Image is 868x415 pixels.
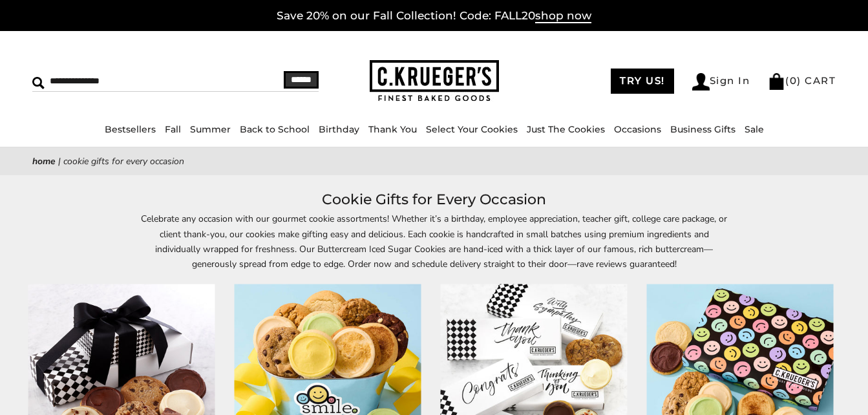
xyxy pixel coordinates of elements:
[745,123,764,135] a: Sale
[368,123,417,135] a: Thank You
[370,60,499,102] img: C.KRUEGER'S
[277,9,591,23] a: Save 20% on our Fall Collection! Code: FALL20shop now
[768,74,836,87] a: (0) CART
[319,123,359,135] a: Birthday
[670,123,736,135] a: Business Gifts
[692,73,710,90] img: Account
[614,123,661,135] a: Occasions
[32,155,56,167] a: Home
[32,154,836,169] nav: breadcrumbs
[426,123,518,135] a: Select Your Cookies
[105,123,156,135] a: Bestsellers
[10,366,134,405] iframe: Sign Up via Text for Offers
[240,123,310,135] a: Back to School
[32,71,218,91] input: Search
[190,123,231,135] a: Summer
[692,73,750,90] a: Sign In
[58,155,61,167] span: |
[165,123,181,135] a: Fall
[63,155,184,167] span: Cookie Gifts for Every Occasion
[137,211,732,271] p: Celebrate any occasion with our gourmet cookie assortments! Whether it’s a birthday, employee app...
[790,74,798,87] span: 0
[527,123,605,135] a: Just The Cookies
[768,73,785,90] img: Bag
[535,9,591,23] span: shop now
[32,77,45,89] img: Search
[52,188,816,211] h1: Cookie Gifts for Every Occasion
[611,69,674,94] a: TRY US!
